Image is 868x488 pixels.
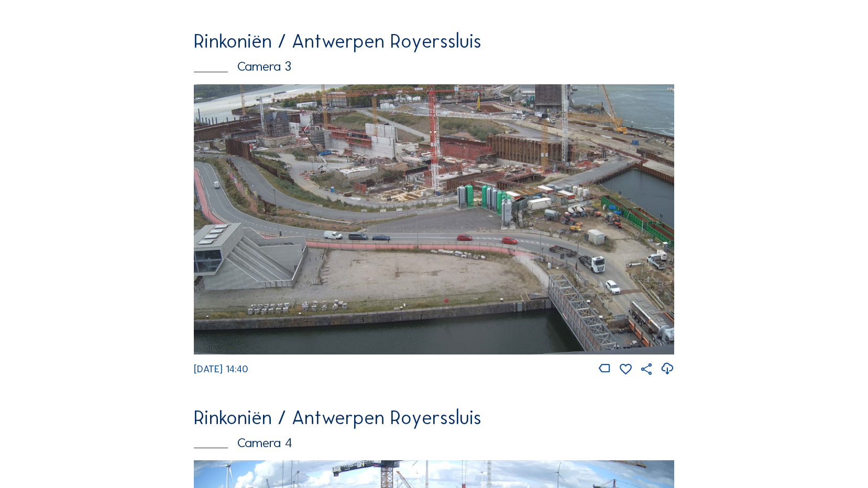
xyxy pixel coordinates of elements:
[194,60,674,73] div: Camera 3
[194,436,674,449] div: Camera 4
[194,84,674,354] img: Image
[194,363,248,375] span: [DATE] 14:40
[194,408,674,427] div: Rinkoniën / Antwerpen Royerssluis
[194,32,674,51] div: Rinkoniën / Antwerpen Royerssluis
